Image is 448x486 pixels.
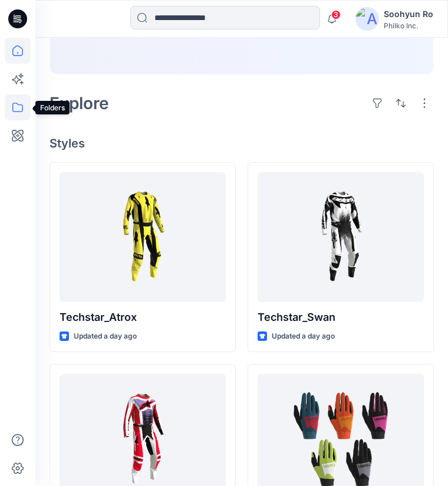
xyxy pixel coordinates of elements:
[50,136,434,150] h4: Styles
[60,309,226,326] p: Techstar_Atrox
[258,172,424,302] a: Techstar_Swan
[60,172,226,302] a: Techstar_Atrox
[355,7,379,31] img: avatar
[331,10,341,19] span: 3
[74,330,137,343] p: Updated a day ago
[272,330,335,343] p: Updated a day ago
[50,94,109,113] h2: Explore
[258,309,424,326] p: Techstar_Swan
[384,7,433,21] div: Soohyun Ro
[384,21,433,30] div: Philko Inc.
